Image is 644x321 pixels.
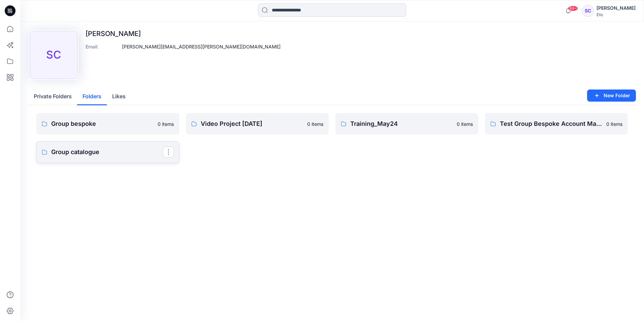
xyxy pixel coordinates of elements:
[485,113,628,135] a: Test Group Bespoke Account Manager workflow0 items
[30,31,77,79] div: SC
[107,88,131,105] button: Likes
[51,147,163,157] p: Group catalogue
[597,4,636,12] div: [PERSON_NAME]
[122,43,281,50] p: [PERSON_NAME][EMAIL_ADDRESS][PERSON_NAME][DOMAIN_NAME]
[51,119,154,129] p: Group bespoke
[350,119,453,129] p: Training_May24
[86,30,281,38] p: [PERSON_NAME]
[335,113,478,135] a: Training_May240 items
[587,90,636,102] button: New Folder
[77,88,107,105] button: Folders
[582,5,594,17] div: SC
[186,113,329,135] a: Video Project [DATE]0 items
[36,141,179,163] a: Group catalogue
[457,120,473,128] p: 0 items
[201,119,303,129] p: Video Project [DATE]
[86,43,119,50] p: Email :
[158,120,174,128] p: 0 items
[28,88,77,105] button: Private Folders
[606,120,622,128] p: 0 items
[568,6,578,11] span: 99+
[597,12,636,17] div: Elis
[36,113,179,135] a: Group bespoke0 items
[307,120,323,128] p: 0 items
[500,119,602,129] p: Test Group Bespoke Account Manager workflow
